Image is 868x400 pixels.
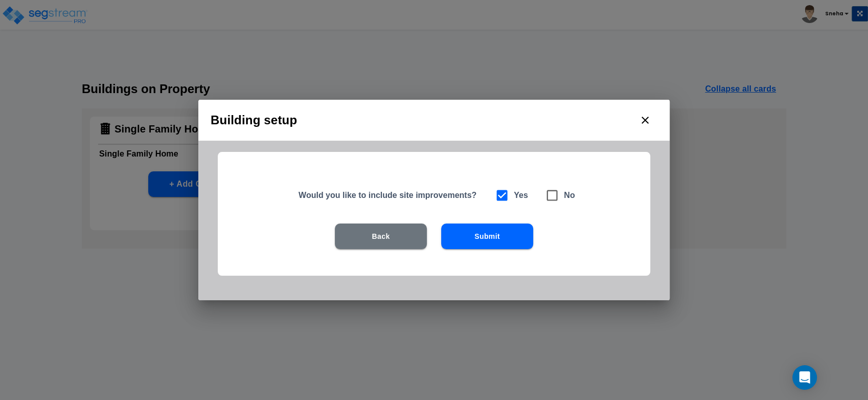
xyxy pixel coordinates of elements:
button: close [633,108,657,132]
button: Back [335,224,427,249]
button: Submit [441,224,533,249]
h2: Building setup [198,100,670,141]
h6: Yes [514,188,528,203]
h6: No [564,188,575,203]
div: Open Intercom Messenger [792,365,817,390]
h5: Would you like to include site improvements? [299,190,482,201]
